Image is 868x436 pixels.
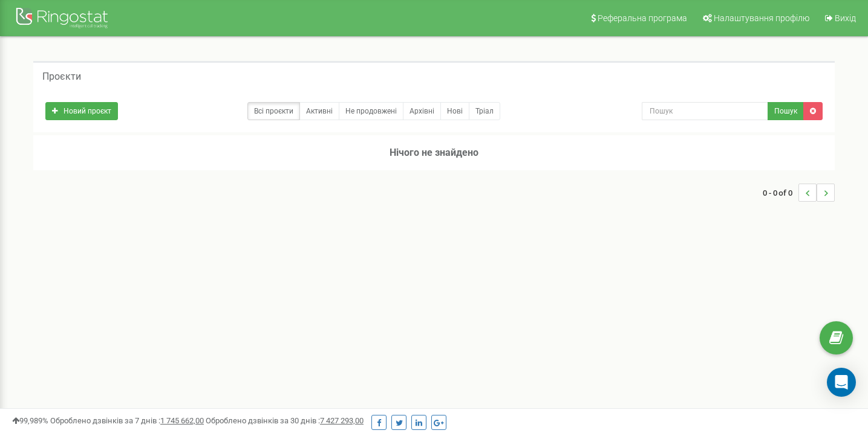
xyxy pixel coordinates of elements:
[299,102,339,120] a: Активні
[33,135,835,170] h3: Нічого не знайдено
[714,13,809,23] span: Налаштування профілю
[45,102,118,120] a: Новий проєкт
[469,102,500,120] a: Тріал
[598,13,687,23] span: Реферальна програма
[50,416,204,425] span: Оброблено дзвінків за 7 днів :
[320,416,364,425] u: 7 427 293,00
[160,416,204,425] u: 1 745 662,00
[12,416,48,425] span: 99,989%
[835,13,856,23] span: Вихід
[247,102,300,120] a: Всі проєкти
[768,102,804,120] button: Пошук
[42,71,81,82] h5: Проєкти
[827,368,856,397] div: Open Intercom Messenger
[403,102,441,120] a: Архівні
[763,184,798,202] span: 0 - 0 of 0
[440,102,469,120] a: Нові
[642,102,768,120] input: Пошук
[763,172,835,214] nav: ...
[339,102,403,120] a: Не продовжені
[206,416,364,425] span: Оброблено дзвінків за 30 днів :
